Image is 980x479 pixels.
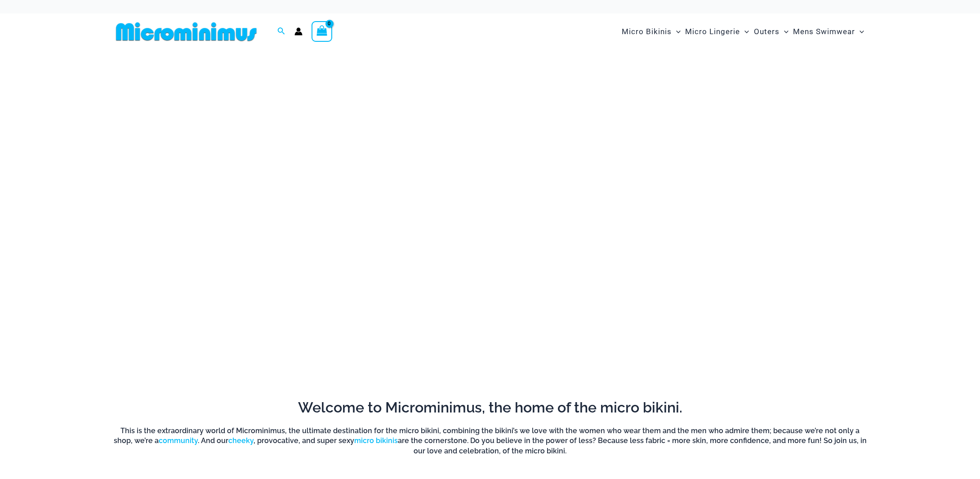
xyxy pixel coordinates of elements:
[685,20,740,43] span: Micro Lingerie
[619,18,683,45] a: Micro BikinisMenu ToggleMenu Toggle
[228,436,254,445] a: cheeky
[294,27,303,35] a: Account icon link
[791,18,866,45] a: Mens SwimwearMenu ToggleMenu Toggle
[312,21,332,42] a: View Shopping Cart, empty
[793,20,855,43] span: Mens Swimwear
[672,20,681,43] span: Menu Toggle
[780,20,788,43] span: Menu Toggle
[618,17,868,47] nav: Site Navigation
[855,20,864,43] span: Menu Toggle
[112,426,868,456] h6: This is the extraordinary world of Microminimus, the ultimate destination for the micro bikini, c...
[354,436,398,445] a: micro bikinis
[159,436,198,445] a: community
[683,18,751,45] a: Micro LingerieMenu ToggleMenu Toggle
[277,26,285,37] a: Search icon link
[112,398,868,417] h2: Welcome to Microminimus, the home of the micro bikini.
[752,18,791,45] a: OutersMenu ToggleMenu Toggle
[740,20,749,43] span: Menu Toggle
[622,20,672,43] span: Micro Bikinis
[112,22,260,42] img: MM SHOP LOGO FLAT
[754,20,780,43] span: Outers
